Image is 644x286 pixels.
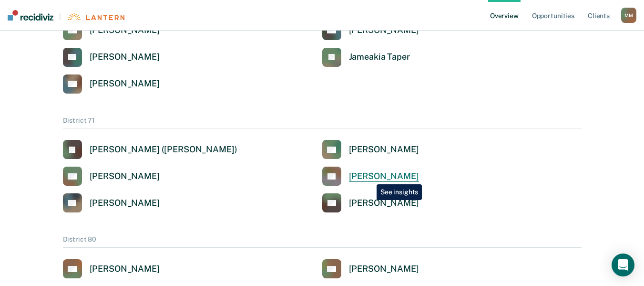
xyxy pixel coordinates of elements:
a: [PERSON_NAME] [322,259,419,278]
a: [PERSON_NAME] [63,259,160,278]
div: M M [621,8,636,23]
div: [PERSON_NAME] [349,198,419,209]
div: [PERSON_NAME] ([PERSON_NAME]) [90,144,237,155]
div: Open Intercom Messenger [612,254,634,276]
div: [PERSON_NAME] [90,171,160,182]
div: [PERSON_NAME] [349,144,419,155]
div: [PERSON_NAME] [90,52,160,63]
a: [PERSON_NAME] [63,193,160,212]
div: [PERSON_NAME] [349,171,419,182]
div: [PERSON_NAME] [90,78,160,89]
div: Jameakia Taper [349,52,410,63]
a: [PERSON_NAME] [322,167,419,186]
div: [PERSON_NAME] [90,264,160,275]
div: District 80 [63,235,582,248]
a: [PERSON_NAME] [63,74,160,94]
button: MM [621,8,636,23]
div: [PERSON_NAME] [349,264,419,275]
a: [PERSON_NAME] [322,193,419,212]
div: [PERSON_NAME] [90,198,160,209]
a: | [8,10,124,21]
span: | [53,12,67,21]
div: District 71 [63,117,582,129]
a: [PERSON_NAME] ([PERSON_NAME]) [63,140,237,159]
a: Jameakia Taper [322,48,410,67]
img: Lantern [67,13,124,21]
a: [PERSON_NAME] [63,167,160,186]
a: [PERSON_NAME] [322,140,419,159]
a: [PERSON_NAME] [63,48,160,67]
img: Recidiviz [8,10,53,21]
